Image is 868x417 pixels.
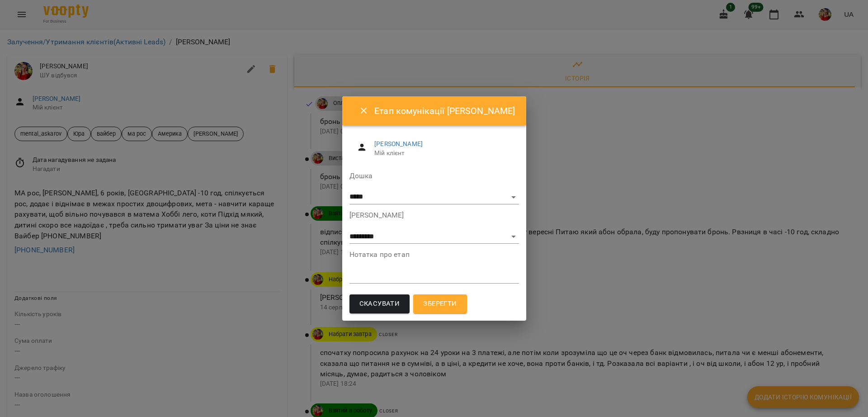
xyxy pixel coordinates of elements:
button: Close [353,100,375,122]
button: Зберегти [413,294,467,313]
label: Нотатка про етап [349,251,519,258]
span: Скасувати [359,298,400,310]
span: Мій клієнт [374,149,511,158]
a: [PERSON_NAME] [374,140,423,147]
span: Зберегти [423,298,457,310]
h6: Етап комунікації [PERSON_NAME] [374,104,515,118]
label: [PERSON_NAME] [349,212,519,219]
button: Скасувати [349,294,410,313]
label: Дошка [349,172,519,180]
